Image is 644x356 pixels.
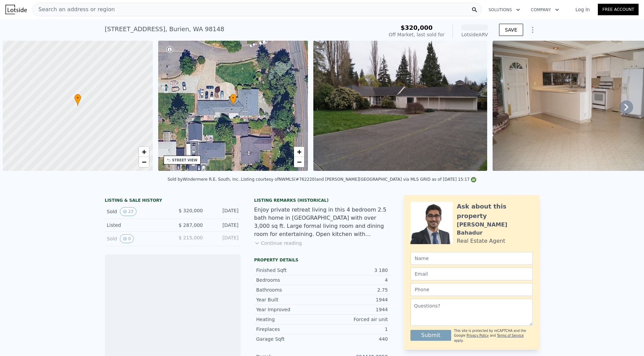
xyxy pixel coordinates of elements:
[483,4,526,16] button: Solutions
[499,24,523,36] button: SAVE
[120,207,136,216] button: View historical data
[526,23,539,37] button: Show Options
[471,177,476,182] img: NWMLS Logo
[142,147,146,156] span: +
[322,277,388,283] div: 4
[105,198,241,204] div: LISTING & SALE HISTORY
[254,240,302,246] button: Continue reading
[410,283,533,296] input: Phone
[294,157,304,167] a: Zoom out
[5,5,27,14] img: Lotside
[230,94,237,106] div: •
[256,277,322,283] div: Bedrooms
[256,326,322,333] div: Fireplaces
[139,147,149,157] a: Zoom in
[256,296,322,303] div: Year Built
[208,222,239,229] div: [DATE]
[457,237,505,245] div: Real Estate Agent
[322,296,388,303] div: 1944
[179,235,203,240] span: $ 215,000
[256,336,322,342] div: Garage Sqft
[208,207,239,216] div: [DATE]
[410,252,533,265] input: Name
[466,334,489,337] a: Privacy Policy
[142,158,146,166] span: −
[256,306,322,313] div: Year Improved
[457,221,533,237] div: [PERSON_NAME] Bahadur
[322,286,388,293] div: 2.75
[74,94,81,106] div: •
[567,6,598,13] a: Log In
[254,206,390,238] div: Enjoy private retreat living in this 4 bedroom 2.5 bath home in [GEOGRAPHIC_DATA] with over 3,000...
[322,316,388,323] div: Forced air unit
[179,222,203,228] span: $ 287,000
[168,177,241,182] div: Sold by Windermere R.E. South, Inc. .
[454,329,532,343] div: This site is protected by reCAPTCHA and the Google and apply.
[254,198,390,203] div: Listing Remarks (Historical)
[322,326,388,333] div: 1
[410,268,533,280] input: Email
[107,207,167,216] div: Sold
[497,334,524,337] a: Terms of Service
[526,4,565,16] button: Company
[297,147,301,156] span: +
[256,267,322,274] div: Finished Sqft
[256,286,322,293] div: Bathrooms
[254,257,390,263] div: Property details
[294,147,304,157] a: Zoom in
[410,330,452,341] button: Submit
[322,267,388,274] div: 3 180
[107,222,167,229] div: Listed
[322,336,388,342] div: 440
[256,316,322,323] div: Heating
[461,31,488,38] div: Lotside ARV
[598,4,639,15] a: Free Account
[179,208,203,213] span: $ 320,000
[313,41,487,171] img: Sale: 150333172 Parcel: 97994880
[105,24,224,34] div: [STREET_ADDRESS] , Burien , WA 98148
[139,157,149,167] a: Zoom out
[107,234,167,243] div: Sold
[322,306,388,313] div: 1944
[241,177,477,182] div: Listing courtesy of NWMLS (#762220) and [PERSON_NAME][GEOGRAPHIC_DATA] via MLS GRID as of [DATE] ...
[33,5,115,14] span: Search an address or region
[389,31,444,38] div: Off Market, last sold for
[401,24,433,31] span: $320,000
[297,158,301,166] span: −
[230,95,237,101] span: •
[457,202,533,221] div: Ask about this property
[208,234,239,243] div: [DATE]
[74,95,81,101] span: •
[120,234,134,243] button: View historical data
[172,158,198,163] div: STREET VIEW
